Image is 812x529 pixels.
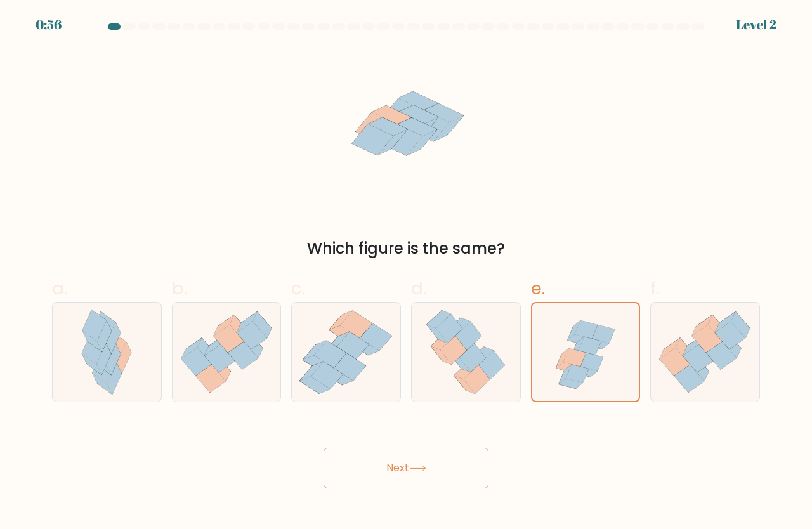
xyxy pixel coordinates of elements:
span: e. [531,276,545,301]
div: Level 2 [736,15,776,34]
div: Which figure is the same? [60,237,752,260]
span: d. [411,276,426,301]
div: 0:56 [36,15,62,34]
span: b. [172,276,187,301]
span: f. [650,276,659,301]
button: Next [324,448,488,488]
span: c. [291,276,305,301]
span: a. [52,276,67,301]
